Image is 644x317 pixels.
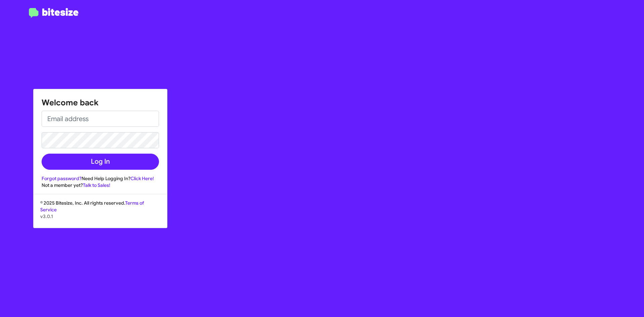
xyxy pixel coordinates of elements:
a: Talk to Sales! [83,182,110,188]
h1: Welcome back [42,97,159,108]
a: Forgot password? [42,175,82,181]
a: Click Here! [130,175,154,181]
div: Need Help Logging In? [42,175,159,182]
button: Log In [42,154,159,170]
input: Email address [42,111,159,127]
div: © 2025 Bitesize, Inc. All rights reserved. [34,200,167,228]
p: v3.0.1 [40,213,160,220]
div: Not a member yet? [42,182,159,189]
